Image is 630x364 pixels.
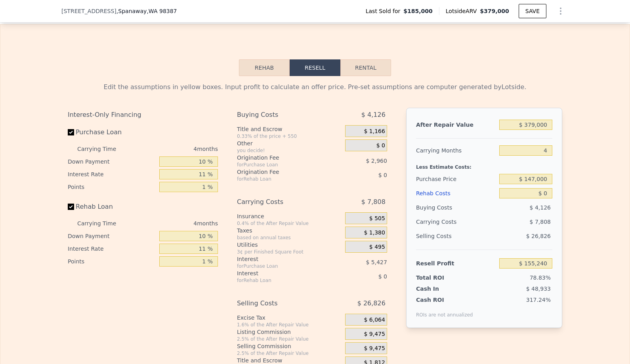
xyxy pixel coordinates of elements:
[237,212,342,220] div: Insurance
[364,316,385,324] span: $ 6,064
[526,297,551,303] span: 317.24%
[416,274,466,282] div: Total ROI
[378,172,387,178] span: $ 0
[237,277,325,284] div: for Rehab Loan
[366,7,404,15] span: Last Sold for
[416,304,473,318] div: ROIs are not annualized
[77,143,129,155] div: Carrying Time
[237,154,325,162] div: Origination Fee
[366,259,387,265] span: $ 5,427
[61,7,116,15] span: [STREET_ADDRESS]
[416,172,496,186] div: Purchase Price
[237,162,325,168] div: for Purchase Loan
[68,168,156,181] div: Interest Rate
[237,133,342,139] div: 0.33% of the price + 550
[237,168,325,176] div: Origination Fee
[237,125,342,133] div: Title and Escrow
[416,158,552,172] div: Less Estimate Costs:
[364,128,385,135] span: $ 1,166
[237,328,342,336] div: Listing Commission
[237,336,342,342] div: 2.5% of the After Repair Value
[416,256,496,271] div: Resell Profit
[68,155,156,168] div: Down Payment
[364,229,385,236] span: $ 1,380
[416,200,496,215] div: Buying Costs
[357,296,386,311] span: $ 26,826
[290,59,340,76] button: Resell
[361,195,386,209] span: $ 7,808
[147,8,177,14] span: , WA 98387
[364,331,385,338] span: $ 9,475
[530,204,551,211] span: $ 4,126
[237,241,342,249] div: Utilities
[530,219,551,225] span: $ 7,808
[369,244,385,251] span: $ 495
[237,234,342,241] div: based on annual taxes
[446,7,480,15] span: Lotside ARV
[366,158,387,164] span: $ 2,960
[68,125,156,139] label: Purchase Loan
[237,350,342,356] div: 2.5% of the After Repair Value
[237,108,325,122] div: Buying Costs
[237,220,342,227] div: 0.4% of the After Repair Value
[237,147,342,154] div: you decide!
[416,215,466,229] div: Carrying Costs
[480,8,509,14] span: $379,000
[553,3,569,19] button: Show Options
[369,215,385,222] span: $ 505
[68,181,156,193] div: Points
[68,129,74,135] input: Purchase Loan
[237,342,342,350] div: Selling Commission
[364,345,385,352] span: $ 9,475
[403,7,433,15] span: $185,000
[68,204,74,210] input: Rehab Loan
[237,249,342,255] div: 3¢ per Finished Square Foot
[416,229,496,243] div: Selling Costs
[237,322,342,328] div: 1.6% of the After Repair Value
[237,269,325,277] div: Interest
[378,273,387,280] span: $ 0
[68,230,156,242] div: Down Payment
[68,242,156,255] div: Interest Rate
[237,227,342,234] div: Taxes
[416,118,496,132] div: After Repair Value
[68,108,218,122] div: Interest-Only Financing
[77,217,129,230] div: Carrying Time
[361,108,386,122] span: $ 4,126
[68,255,156,268] div: Points
[237,296,325,311] div: Selling Costs
[132,143,218,155] div: 4 months
[416,285,466,293] div: Cash In
[237,139,342,147] div: Other
[68,200,156,214] label: Rehab Loan
[416,143,496,158] div: Carrying Months
[237,195,325,209] div: Carrying Costs
[340,59,391,76] button: Rental
[237,255,325,263] div: Interest
[132,217,218,230] div: 4 months
[416,296,473,304] div: Cash ROI
[68,82,562,92] div: Edit the assumptions in yellow boxes. Input profit to calculate an offer price. Pre-set assumptio...
[237,263,325,269] div: for Purchase Loan
[376,142,385,149] span: $ 0
[116,7,177,15] span: , Spanaway
[237,176,325,182] div: for Rehab Loan
[519,4,546,18] button: SAVE
[526,286,551,292] span: $ 48,933
[237,314,342,322] div: Excise Tax
[416,186,496,200] div: Rehab Costs
[526,233,551,239] span: $ 26,826
[530,274,551,281] span: 78.83%
[239,59,290,76] button: Rehab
